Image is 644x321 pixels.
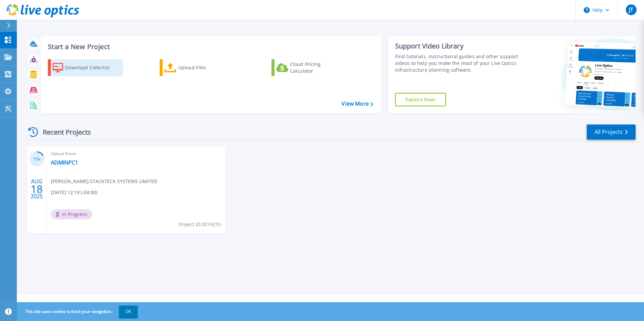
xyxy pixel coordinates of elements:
a: Cloud Pricing Calculator [271,59,347,76]
div: Download Collector [65,61,119,74]
h3: 17 [29,155,45,163]
a: View More [342,101,373,107]
h3: Start a New Project [48,43,373,50]
div: Recent Projects [26,124,100,140]
span: [PERSON_NAME] , STACKTECK SYSTEMS LIMITED [51,178,157,185]
span: This site uses cookies to track your navigation. [19,306,138,318]
span: [DATE] 12:19 (-04:00) [51,189,97,196]
span: JT [629,7,633,12]
span: 18 [31,186,43,192]
div: Support Video Library [395,42,521,50]
span: % [38,157,40,161]
button: OK [119,306,138,318]
a: Explore Now! [395,93,446,106]
span: In Progress [51,209,92,219]
div: Cloud Pricing Calculator [290,61,344,74]
div: Upload Files [178,61,232,74]
a: Upload Files [160,59,235,76]
div: AUG 2025 [30,177,43,201]
a: ADMINPC1 [51,159,78,166]
a: All Projects [587,124,636,140]
div: Find tutorials, instructional guides and other support videos to help you make the most of your L... [395,53,521,73]
span: Optical Prime [51,150,222,157]
span: Project ID: 3019270 [179,221,221,228]
a: Download Collector [48,59,123,76]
